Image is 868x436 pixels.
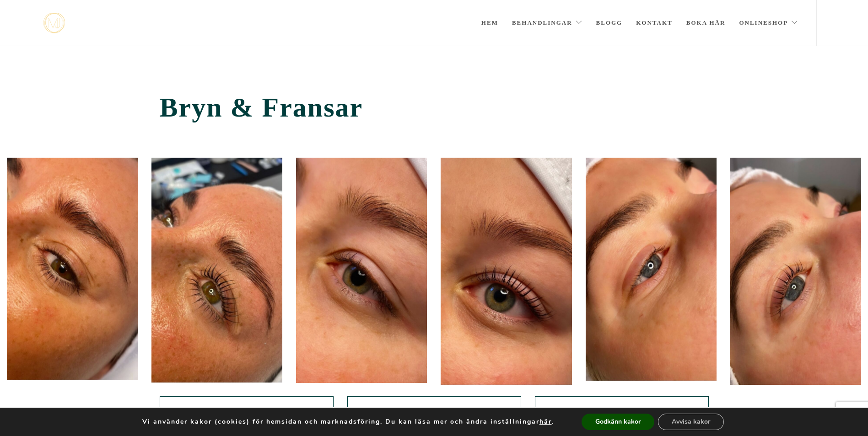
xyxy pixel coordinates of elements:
img: mjstudio [43,13,65,33]
img: Lb9 [296,158,427,383]
img: Lb1 [7,158,138,380]
p: Vi använder kakor (cookies) för hemsidan och marknadsföring. Du kan läsa mer och ändra inställnin... [142,418,554,426]
img: Lb2 [151,158,282,383]
img: Lb7 [730,158,861,385]
a: mjstudio mjstudio mjstudio [43,13,65,33]
span: Bryn & Fransar [160,92,709,123]
img: Lb6 [586,158,717,381]
button: Godkänn kakor [582,414,654,430]
button: här [539,418,552,426]
button: Avvisa kakor [658,414,724,430]
img: Lb10 [441,158,571,385]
